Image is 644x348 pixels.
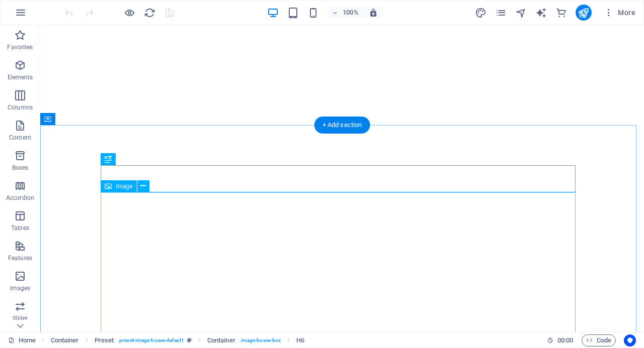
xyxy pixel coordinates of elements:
button: Click here to leave preview mode and continue editing [123,7,135,19]
span: Image [116,183,132,189]
p: Boxes [12,164,29,172]
button: More [600,5,639,21]
a: Click to cancel selection. Double-click to open Pages [8,334,36,346]
span: Click to select. Double-click to edit [95,334,114,346]
nav: breadcrumb [51,334,305,346]
p: Tables [11,224,29,232]
i: AI Writer [535,7,547,19]
i: On resize automatically adjust zoom level to fit chosen device. [369,8,378,17]
span: Click to select. Double-click to edit [296,334,304,346]
span: : [565,336,566,344]
i: Reload page [144,7,155,19]
h6: Session time [547,334,574,346]
h6: 100% [343,7,359,19]
p: Accordion [6,194,34,202]
i: This element is a customizable preset [187,337,192,343]
span: 00 00 [557,334,573,346]
span: Click to select. Double-click to edit [51,334,79,346]
span: . image-boxes-box [239,334,281,346]
p: Features [8,254,32,262]
button: navigator [515,7,527,19]
i: Publish [578,7,589,19]
button: Usercentrics [624,334,636,346]
button: design [475,7,487,19]
span: . preset-image-boxes-default [118,334,183,346]
button: pages [495,7,507,19]
button: publish [576,5,592,21]
button: commerce [555,7,568,19]
p: Columns [8,103,33,111]
button: Code [582,334,616,346]
p: Content [9,134,31,142]
button: reload [143,7,155,19]
span: More [604,8,635,18]
i: Design (Ctrl+Alt+Y) [475,7,487,19]
i: Navigator [515,7,527,19]
p: Favorites [7,43,33,51]
span: Code [586,334,611,346]
p: Elements [8,73,33,81]
button: text_generator [535,7,547,19]
p: Slider [13,314,28,322]
i: Pages (Ctrl+Alt+S) [495,7,507,19]
span: Click to select. Double-click to edit [207,334,235,346]
button: 100% [328,7,363,19]
p: Images [10,284,31,292]
div: + Add section [314,117,370,134]
i: Commerce [555,7,567,19]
